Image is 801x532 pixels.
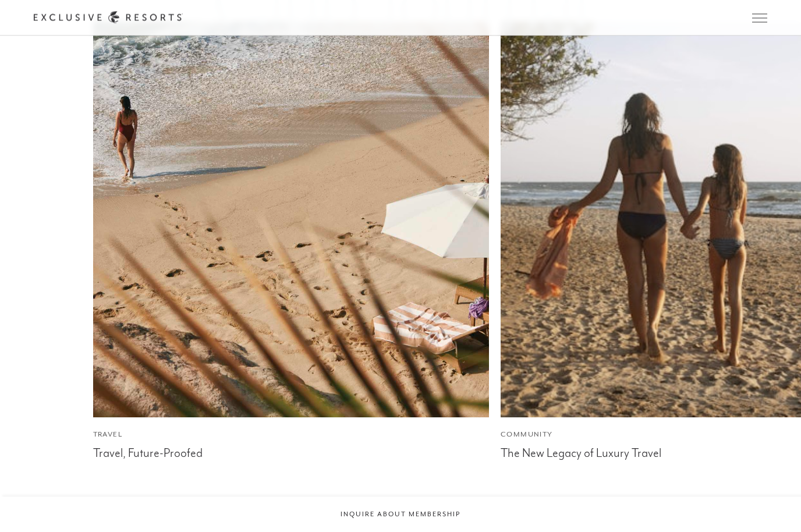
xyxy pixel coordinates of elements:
[93,22,489,461] a: TravelTravel, Future-Proofed
[93,444,489,461] div: Travel, Future-Proofed
[789,520,801,532] iframe: Qualified Messenger
[752,14,767,22] button: Open navigation
[93,430,489,441] div: Travel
